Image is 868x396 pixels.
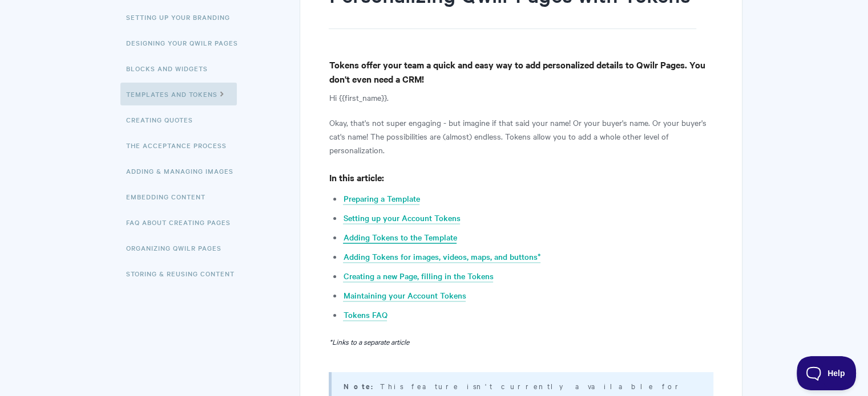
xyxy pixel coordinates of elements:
[329,91,713,104] p: Hi {{first_name}}.
[126,6,239,28] a: Setting up your Branding
[329,336,409,346] em: *Links to a separate article
[343,289,466,302] a: Maintaining your Account Tokens
[126,211,239,234] a: FAQ About Creating Pages
[343,270,493,283] a: Creating a new Page, filling in the Tokens
[126,262,243,285] a: Storing & Reusing Content
[343,251,540,263] a: Adding Tokens for images, videos, maps, and buttons*
[126,57,216,80] a: Blocks and Widgets
[126,185,214,208] a: Embedding Content
[329,170,713,185] h4: In this article:
[343,309,387,321] a: Tokens FAQ
[120,83,237,105] a: Templates and Tokens
[343,193,419,205] a: Preparing a Template
[343,381,380,391] strong: Note:
[329,116,713,157] p: Okay, that's not super engaging - but imagine if that said your name! Or your buyer's name. Or yo...
[126,236,230,259] a: Organizing Qwilr Pages
[343,231,457,244] a: Adding Tokens to the Template
[126,31,247,54] a: Designing Your Qwilr Pages
[126,160,242,182] a: Adding & Managing Images
[126,134,235,157] a: The Acceptance Process
[126,108,201,131] a: Creating Quotes
[329,58,713,86] h4: Tokens offer your team a quick and easy way to add personalized details to Qwilr Pages. You don't...
[797,356,857,390] iframe: Toggle Customer Support
[343,212,460,224] a: Setting up your Account Tokens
